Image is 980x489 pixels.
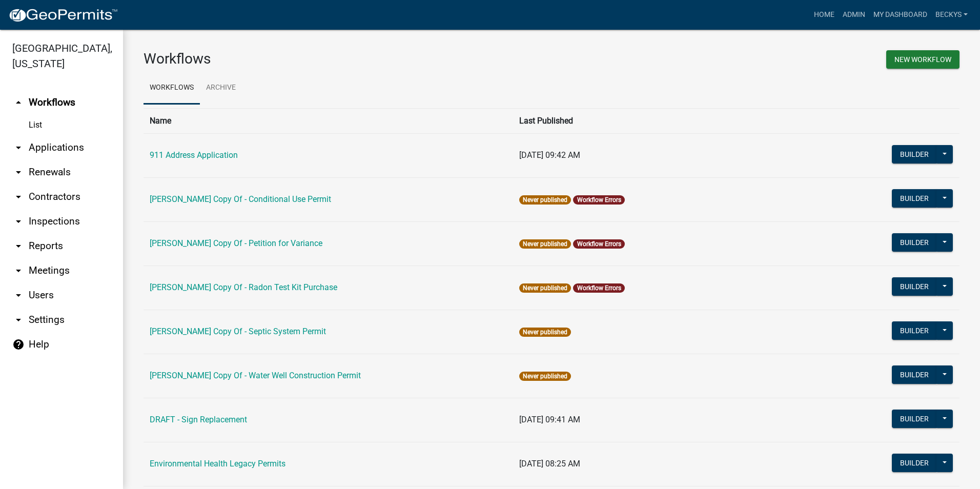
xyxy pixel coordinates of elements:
[839,5,869,25] a: Admin
[519,372,571,381] span: Never published
[12,141,25,154] i: arrow_drop_down
[519,195,571,205] span: Never published
[12,240,25,252] i: arrow_drop_down
[519,459,580,468] span: [DATE] 08:25 AM
[144,72,200,105] a: Workflows
[513,108,836,133] th: Last Published
[150,371,361,380] a: [PERSON_NAME] Copy Of - Water Well Construction Permit
[150,194,331,204] a: [PERSON_NAME] Copy Of - Conditional Use Permit
[150,327,326,336] a: [PERSON_NAME] Copy Of - Septic System Permit
[12,338,25,351] i: help
[869,5,931,25] a: My Dashboard
[892,277,937,296] button: Builder
[12,166,25,178] i: arrow_drop_down
[150,238,322,248] a: [PERSON_NAME] Copy Of - Petition for Variance
[12,264,25,277] i: arrow_drop_down
[892,233,937,252] button: Builder
[12,96,25,109] i: arrow_drop_up
[200,72,242,105] a: Archive
[577,240,621,248] a: Workflow Errors
[519,150,580,160] span: [DATE] 09:42 AM
[12,314,25,326] i: arrow_drop_down
[150,150,238,160] a: 911 Address Application
[886,50,959,69] button: New Workflow
[892,145,937,164] button: Builder
[150,282,337,292] a: [PERSON_NAME] Copy Of - Radon Test Kit Purchase
[519,328,571,337] span: Never published
[931,5,972,25] a: beckys
[892,454,937,472] button: Builder
[577,196,621,203] a: Workflow Errors
[144,50,544,68] h3: Workflows
[150,415,247,424] a: DRAFT - Sign Replacement
[577,284,621,292] a: Workflow Errors
[892,321,937,340] button: Builder
[519,283,571,293] span: Never published
[892,189,937,208] button: Builder
[144,108,513,133] th: Name
[150,459,285,468] a: Environmental Health Legacy Permits
[12,191,25,203] i: arrow_drop_down
[519,415,580,424] span: [DATE] 09:41 AM
[12,215,25,228] i: arrow_drop_down
[892,410,937,428] button: Builder
[892,365,937,384] button: Builder
[810,5,839,25] a: Home
[519,239,571,249] span: Never published
[12,289,25,301] i: arrow_drop_down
